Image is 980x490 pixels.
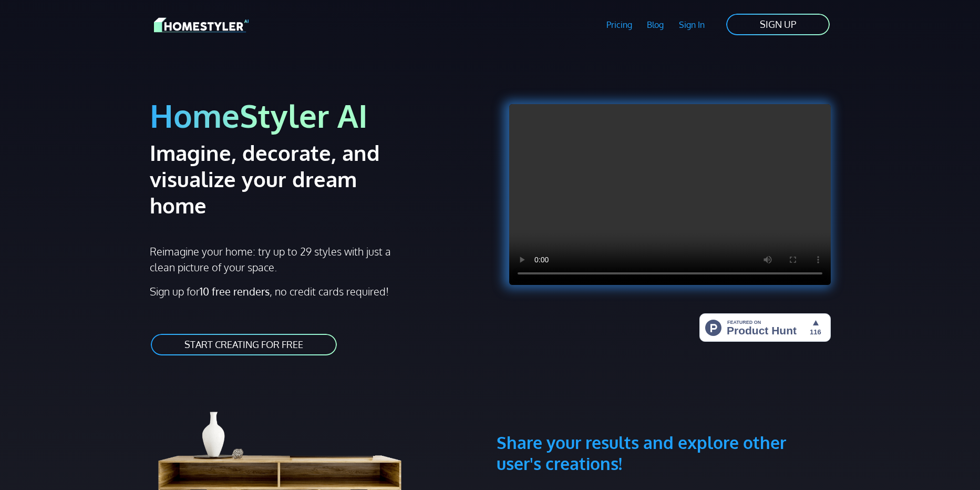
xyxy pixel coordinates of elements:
strong: 10 free renders [200,284,270,298]
h1: HomeStyler AI [150,96,484,135]
img: HomeStyler AI logo [154,16,249,34]
h2: Imagine, decorate, and visualize your dream home [150,139,417,218]
p: Reimagine your home: try up to 29 styles with just a clean picture of your space. [150,243,400,275]
a: SIGN UP [725,13,831,36]
a: Blog [639,13,672,37]
a: Sign In [672,13,713,37]
h3: Share your results and explore other user's creations! [497,382,831,474]
img: HomeStyler AI - Interior Design Made Easy: One Click to Your Dream Home | Product Hunt [699,313,831,342]
p: Sign up for , no credit cards required! [150,283,484,299]
a: Pricing [599,13,639,37]
a: START CREATING FOR FREE [150,333,338,356]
